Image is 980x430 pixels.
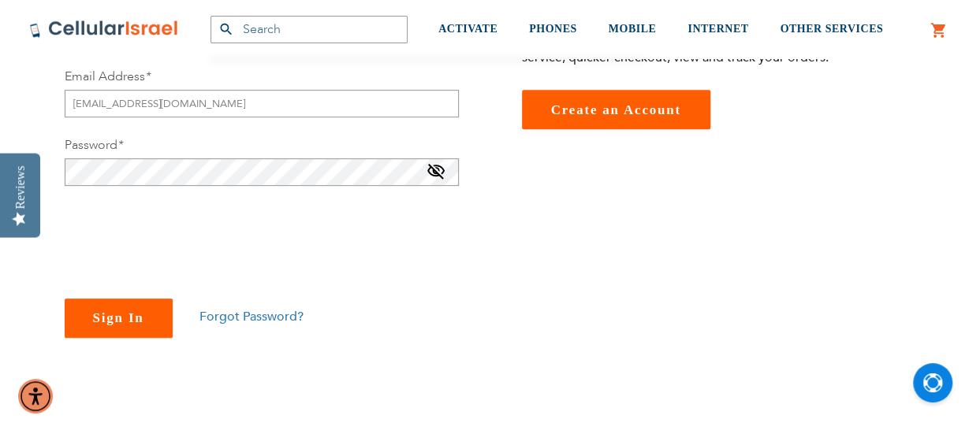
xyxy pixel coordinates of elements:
span: ACTIVATE [438,23,497,35]
button: Sign In [65,298,173,338]
span: PHONES [529,23,577,35]
span: OTHER SERVICES [780,23,883,35]
span: Create an Account [551,102,681,117]
input: Email [65,90,459,117]
a: Forgot Password? [199,308,304,325]
div: Reviews [13,165,28,209]
input: Search [211,16,408,43]
img: Cellular Israel Logo [29,20,179,39]
iframe: reCAPTCHA [65,205,304,266]
label: Email Address [65,68,151,85]
span: MOBILE [609,23,657,35]
span: INTERNET [687,23,748,35]
label: Password [65,136,123,154]
a: Create an Account [522,90,710,129]
div: Accessibility Menu [18,379,53,413]
span: Sign In [93,310,144,325]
